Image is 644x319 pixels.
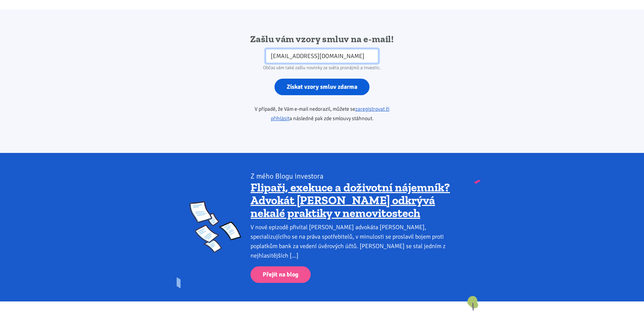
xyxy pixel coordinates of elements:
p: V případě, že Vám e-mail nedorazil, můžete se a následně pak zde smlouvy stáhnout. [235,104,409,123]
div: Občas vám také zašlu novinky ze světa pronájmů a investic. [235,63,409,73]
div: V nové epizodě přivítal [PERSON_NAME] advokáta [PERSON_NAME], specializujícího se na práva spotře... [251,222,454,260]
a: Flipaři, exekuce a doživotní nájemník? Advokát [PERSON_NAME] odkrývá nekalé praktiky v nemovitostech [251,180,450,220]
div: Z mého Blogu investora [251,171,454,181]
a: Přejít na blog [251,266,311,283]
h2: Zašlu vám vzory smluv na e-mail! [235,33,409,45]
input: Získat vzory smluv zdarma [275,79,369,95]
input: Zadejte váš e-mail [266,49,378,63]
